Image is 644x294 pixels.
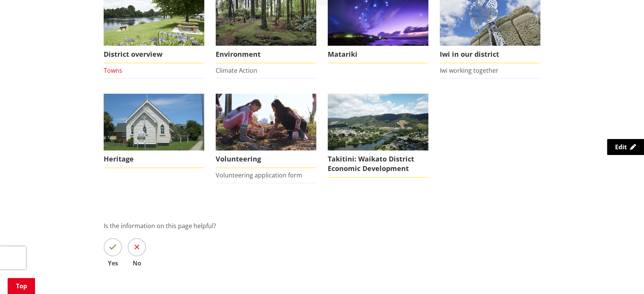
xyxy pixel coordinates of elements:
[328,94,428,150] img: ngaaruawaahia
[216,66,257,75] a: Climate Action
[216,46,316,63] span: Environment
[328,150,428,177] span: Takitini: Waikato District Economic Development
[328,94,428,177] a: Takitini: Waikato District Economic Development
[8,278,35,294] a: Top
[216,94,316,168] a: volunteer icon Volunteering
[607,139,644,155] a: Edit
[328,46,428,63] span: Matariki
[609,262,636,289] iframe: Messenger Launcher
[104,94,204,168] a: Raglan Church Heritage
[216,171,302,179] a: Volunteering application form
[216,94,316,150] img: volunteer icon
[615,143,627,151] span: Edit
[104,260,122,266] span: Yes
[104,46,204,63] span: District overview
[104,221,540,230] p: Is the information on this page helpful?
[440,66,498,75] a: Iwi working together
[128,260,146,266] span: No
[440,46,540,63] span: Iwi in our district
[104,94,204,150] img: Raglan Church
[104,150,204,168] span: Heritage
[104,66,122,75] a: Towns
[216,150,316,168] span: Volunteering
